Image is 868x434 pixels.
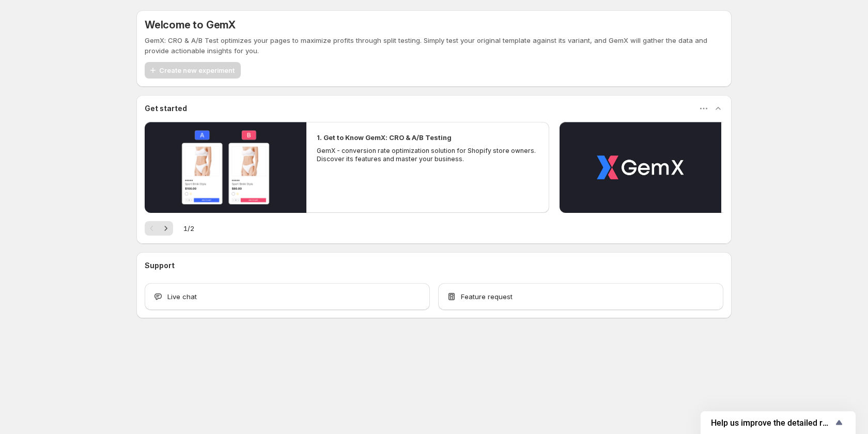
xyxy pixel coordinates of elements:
h3: Get started [145,103,187,114]
span: Help us improve the detailed report for A/B campaigns [711,418,833,428]
span: Feature request [461,291,513,302]
button: Next [159,221,173,236]
p: GemX - conversion rate optimization solution for Shopify store owners. Discover its features and ... [317,147,539,163]
p: GemX: CRO & A/B Test optimizes your pages to maximize profits through split testing. Simply test ... [145,35,723,56]
h5: Welcome to GemX [145,19,236,31]
h3: Support [145,260,175,271]
span: 1 / 2 [183,223,194,234]
nav: Pagination [145,221,173,236]
button: Play video [145,122,306,213]
span: Live chat [167,291,197,302]
button: Play video [560,122,721,213]
button: Show survey - Help us improve the detailed report for A/B campaigns [711,416,845,429]
h2: 1. Get to Know GemX: CRO & A/B Testing [317,132,452,143]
